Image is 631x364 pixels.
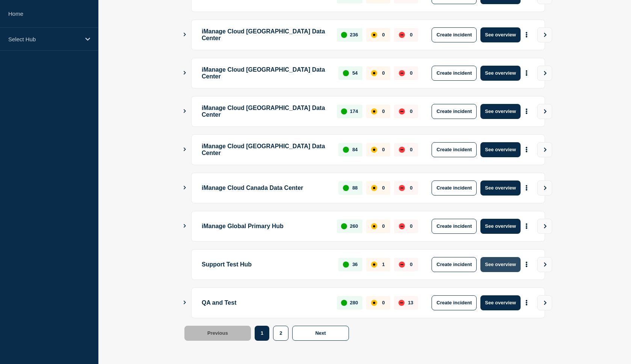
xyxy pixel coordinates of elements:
p: 0 [410,262,412,267]
div: down [399,300,405,306]
button: Create incident [432,104,477,119]
button: See overview [480,66,520,81]
p: 0 [410,185,412,191]
span: Next [315,330,326,336]
button: More actions [522,104,531,118]
p: 13 [408,300,413,305]
button: See overview [480,257,520,272]
button: See overview [480,142,520,157]
div: up [341,32,347,38]
button: See overview [480,295,520,310]
button: Create incident [432,219,477,234]
button: View [537,142,552,157]
div: down [399,70,405,76]
div: affected [371,185,377,191]
p: 280 [350,300,358,305]
div: affected [371,223,377,229]
button: Next [292,326,349,341]
button: Show Connected Hubs [183,300,187,305]
button: Create incident [432,27,477,42]
button: Previous [184,326,251,341]
div: affected [371,70,377,76]
button: View [537,66,552,81]
button: View [537,219,552,234]
button: See overview [480,27,520,42]
div: up [341,108,347,114]
button: See overview [480,104,520,119]
p: iManage Cloud [GEOGRAPHIC_DATA] Data Center [202,27,328,42]
button: Create incident [432,295,477,310]
p: 84 [352,147,358,152]
div: down [399,147,405,153]
p: 0 [410,32,412,38]
p: 0 [382,108,385,114]
p: 0 [382,32,385,38]
div: up [343,147,349,153]
button: More actions [522,181,531,195]
div: down [399,262,405,268]
p: 1 [382,262,385,267]
button: Show Connected Hubs [183,185,187,191]
button: See overview [480,219,520,234]
button: 2 [273,326,288,341]
button: Create incident [432,142,477,157]
p: 174 [350,108,358,114]
p: 0 [382,147,385,152]
p: 0 [382,185,385,191]
button: Show Connected Hubs [183,223,187,229]
div: affected [371,32,377,38]
p: iManage Cloud [GEOGRAPHIC_DATA] Data Center [202,66,330,81]
div: affected [371,300,377,306]
div: affected [371,262,377,268]
button: View [537,104,552,119]
button: More actions [522,143,531,156]
p: 0 [382,70,385,76]
button: View [537,27,552,42]
p: 0 [410,70,412,76]
p: Select Hub [8,36,80,42]
button: View [537,257,552,272]
span: Previous [207,330,228,336]
p: 0 [382,223,385,229]
p: QA and Test [202,295,328,310]
div: up [343,262,349,268]
div: up [341,223,347,229]
p: Support Test Hub [202,257,330,272]
p: 36 [352,262,358,267]
p: 88 [352,185,358,191]
button: Show Connected Hubs [183,108,187,114]
div: affected [371,108,377,114]
button: Create incident [432,180,477,196]
div: down [399,32,405,38]
div: down [399,185,405,191]
button: Show Connected Hubs [183,32,187,38]
div: up [343,185,349,191]
div: down [399,223,405,229]
p: iManage Cloud Canada Data Center [202,180,330,196]
button: View [537,295,552,310]
div: affected [371,147,377,153]
p: iManage Cloud [GEOGRAPHIC_DATA] Data Center [202,104,328,119]
div: up [343,70,349,76]
p: 0 [410,147,412,152]
p: 0 [410,108,412,114]
button: View [537,180,552,196]
div: down [399,108,405,114]
button: More actions [522,219,531,233]
p: iManage Cloud [GEOGRAPHIC_DATA] Data Center [202,142,330,157]
button: Create incident [432,66,477,81]
div: up [341,300,347,306]
p: iManage Global Primary Hub [202,219,328,234]
button: More actions [522,28,531,42]
p: 54 [352,70,358,76]
button: Show Connected Hubs [183,147,187,152]
button: 1 [255,326,269,341]
p: 0 [410,223,412,229]
button: More actions [522,66,531,80]
button: Show Connected Hubs [183,70,187,76]
button: More actions [522,296,531,310]
button: More actions [522,257,531,271]
p: 0 [382,300,385,305]
p: 260 [350,223,358,229]
p: 236 [350,32,358,38]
